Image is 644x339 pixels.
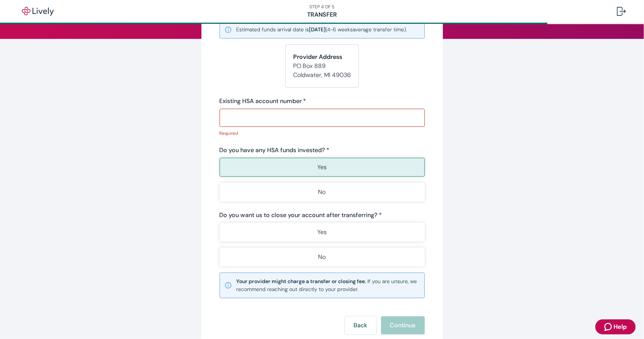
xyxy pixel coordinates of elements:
button: Log out [611,2,632,20]
p: Yes [317,228,327,237]
label: Do you have any HSA funds invested? * [220,146,330,155]
button: No [220,248,425,267]
p: No [318,188,326,197]
p: Coldwater , MI 49036 [293,71,351,80]
button: Zendesk support iconHelp [595,319,636,334]
label: Existing HSA account number [220,97,306,106]
p: Required [220,130,420,137]
svg: Zendesk support icon [604,322,613,331]
button: Back [345,316,377,334]
button: No [220,183,425,202]
small: Estimated funds arrival date is ( 4-6 weeks average transfer time). [237,26,407,34]
small: If you are unsure, we recommend reaching out directly to your provider. [237,277,420,293]
p: PO Box 889 [293,62,351,71]
p: No [318,253,326,262]
b: [DATE] [309,26,326,33]
img: Lively [17,7,59,16]
strong: Provider Address [293,53,342,61]
span: Help [613,322,627,331]
p: Yes [317,163,327,172]
button: Yes [220,158,425,177]
strong: Your provider might charge a transfer or closing fee. [237,278,366,285]
label: Do you want us to close your account after transferring? * [220,211,382,220]
button: Yes [220,223,425,242]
